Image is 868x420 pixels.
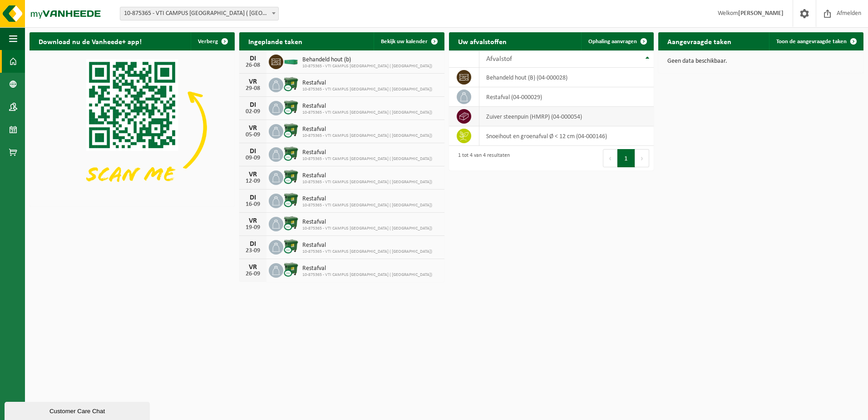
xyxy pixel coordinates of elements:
[302,180,432,185] span: 10-875365 - VTI CAMPUS [GEOGRAPHIC_DATA] ( [GEOGRAPHIC_DATA])
[302,149,432,156] span: Restafval
[283,100,299,115] img: WB-1100-CU
[302,56,432,64] span: Behandeld hout (b)
[244,178,262,185] div: 12-09
[283,146,299,161] img: WB-1100-CU
[244,109,262,115] div: 02-09
[302,156,432,162] span: 10-875365 - VTI CAMPUS [GEOGRAPHIC_DATA] ( [GEOGRAPHIC_DATA])
[244,217,262,225] div: VR
[302,219,432,226] span: Restafval
[738,10,784,17] strong: [PERSON_NAME]
[244,201,262,208] div: 16-09
[635,149,649,167] button: Next
[283,76,299,92] img: WB-1100-CU
[283,262,299,277] img: WB-1100-CU
[30,32,151,50] h2: Download nu de Vanheede+ app!
[244,171,262,178] div: VR
[588,39,637,45] span: Ophaling aanvragen
[191,32,234,50] button: Verberg
[302,195,432,203] span: Restafval
[244,148,262,155] div: DI
[302,126,432,133] span: Restafval
[198,39,218,45] span: Verberg
[454,148,510,168] div: 1 tot 4 van 4 resultaten
[283,123,299,138] img: WB-1100-CU
[244,78,262,85] div: VR
[244,240,262,248] div: DI
[302,110,432,115] span: 10-875365 - VTI CAMPUS [GEOGRAPHIC_DATA] ( [GEOGRAPHIC_DATA])
[244,55,262,62] div: DI
[302,133,432,139] span: 10-875365 - VTI CAMPUS [GEOGRAPHIC_DATA] ( [GEOGRAPHIC_DATA])
[302,249,432,255] span: 10-875365 - VTI CAMPUS [GEOGRAPHIC_DATA] ( [GEOGRAPHIC_DATA])
[581,32,653,50] a: Ophaling aanvragen
[776,39,847,45] span: Toon de aangevraagde taken
[302,265,432,272] span: Restafval
[479,68,654,87] td: behandeld hout (B) (04-000028)
[244,264,262,271] div: VR
[667,58,854,65] p: Geen data beschikbaar.
[283,57,299,65] img: HK-XC-20-GN-00
[30,50,235,205] img: Download de VHEPlus App
[302,64,432,69] span: 10-875365 - VTI CAMPUS [GEOGRAPHIC_DATA] ( [GEOGRAPHIC_DATA])
[244,271,262,277] div: 26-09
[244,85,262,92] div: 29-08
[479,107,654,126] td: zuiver steenpuin (HMRP) (04-000054)
[302,80,432,87] span: Restafval
[283,239,299,254] img: WB-1100-CU
[302,242,432,249] span: Restafval
[120,7,278,20] span: 10-875365 - VTI CAMPUS ZANDSTRAAT ( PAUWSTRAAT) - SINT-ANDRIES
[302,87,432,92] span: 10-875365 - VTI CAMPUS [GEOGRAPHIC_DATA] ( [GEOGRAPHIC_DATA])
[244,132,262,138] div: 05-09
[283,215,299,231] img: WB-1100-CU
[302,103,432,110] span: Restafval
[302,172,432,180] span: Restafval
[244,225,262,231] div: 19-09
[381,39,428,45] span: Bekijk uw kalender
[244,62,262,69] div: 26-08
[449,32,516,50] h2: Uw afvalstoffen
[244,248,262,254] div: 23-09
[283,169,299,185] img: WB-1100-CU
[244,155,262,161] div: 09-09
[479,87,654,107] td: restafval (04-000029)
[479,126,654,146] td: snoeihout en groenafval Ø < 12 cm (04-000146)
[283,192,299,208] img: WB-1100-CU
[374,32,444,50] a: Bekijk uw kalender
[769,32,863,50] a: Toon de aangevraagde taken
[302,203,432,208] span: 10-875365 - VTI CAMPUS [GEOGRAPHIC_DATA] ( [GEOGRAPHIC_DATA])
[486,55,512,63] span: Afvalstof
[244,125,262,132] div: VR
[302,226,432,231] span: 10-875365 - VTI CAMPUS [GEOGRAPHIC_DATA] ( [GEOGRAPHIC_DATA])
[239,32,311,50] h2: Ingeplande taken
[302,272,432,278] span: 10-875365 - VTI CAMPUS [GEOGRAPHIC_DATA] ( [GEOGRAPHIC_DATA])
[658,32,740,50] h2: Aangevraagde taken
[603,149,617,167] button: Previous
[244,194,262,201] div: DI
[244,101,262,109] div: DI
[120,7,279,20] span: 10-875365 - VTI CAMPUS ZANDSTRAAT ( PAUWSTRAAT) - SINT-ANDRIES
[617,149,635,167] button: 1
[5,400,152,420] iframe: chat widget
